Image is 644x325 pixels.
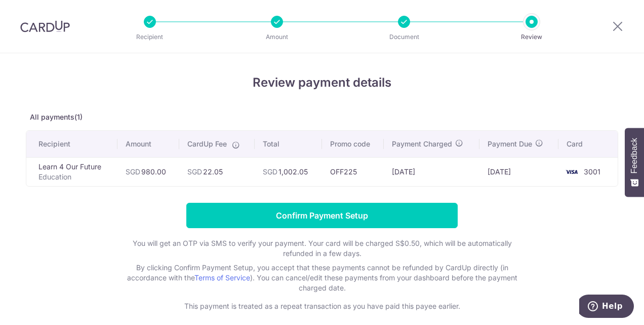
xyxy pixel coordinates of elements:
[630,138,639,173] span: Feedback
[255,131,322,157] th: Total
[392,139,452,149] span: Payment Charged
[584,167,600,176] span: 3001
[263,167,277,176] span: SGD
[558,131,618,157] th: Card
[322,157,384,186] td: OFF225
[26,131,117,157] th: Recipient
[187,139,227,149] span: CardUp Fee
[112,32,187,42] p: Recipient
[38,172,109,182] p: Education
[255,157,322,186] td: 1,002.05
[494,32,569,42] p: Review
[179,157,255,186] td: 22.05
[117,157,180,186] td: 980.00
[26,74,618,92] h4: Review payment details
[26,112,618,122] p: All payments(1)
[561,166,582,178] img: <span class="translation_missing" title="translation missing: en.account_steps.new_confirm_form.b...
[239,32,314,42] p: Amount
[119,263,525,293] p: By clicking Confirm Payment Setup, you accept that these payments cannot be refunded by CardUp di...
[322,131,384,157] th: Promo code
[119,238,525,259] p: You will get an OTP via SMS to verify your payment. Your card will be charged S$0.50, which will ...
[579,295,634,320] iframe: Opens a widget where you can find more information
[119,301,525,311] p: This payment is treated as a repeat transaction as you have paid this payee earlier.
[20,20,70,32] img: CardUp
[126,167,140,176] span: SGD
[194,273,250,282] a: Terms of Service
[186,203,458,228] input: Confirm Payment Setup
[488,139,532,149] span: Payment Due
[479,157,558,186] td: [DATE]
[625,128,644,197] button: Feedback - Show survey
[117,131,180,157] th: Amount
[384,157,480,186] td: [DATE]
[187,167,202,176] span: SGD
[26,157,117,186] td: Learn 4 Our Future
[367,32,441,42] p: Document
